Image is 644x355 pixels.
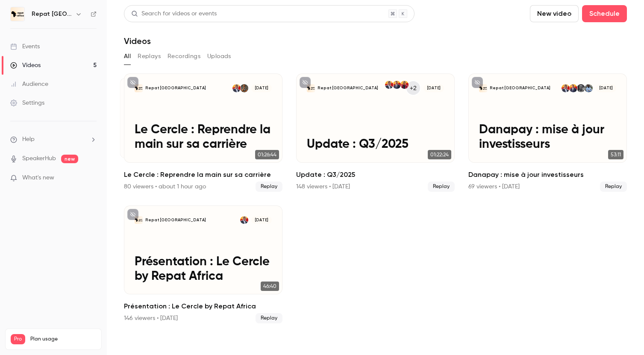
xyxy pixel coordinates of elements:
p: Le Cercle : Reprendre la main sur sa carrière [135,123,272,152]
img: Présentation : Le Cercle by Repat Africa [135,216,143,224]
div: Videos [10,61,41,70]
span: Plan usage [30,336,96,343]
span: [DATE] [251,216,272,224]
span: Replay [600,182,627,192]
button: Recordings [168,50,200,63]
div: Audience [10,80,48,88]
h1: Videos [124,36,151,46]
p: Repat [GEOGRAPHIC_DATA] [145,217,206,223]
li: help-dropdown-opener [10,135,97,144]
div: 69 viewers • [DATE] [468,182,520,191]
img: Kara Diaby [232,84,241,92]
img: Kara Diaby [385,81,393,89]
iframe: Noticeable Trigger [86,174,97,182]
img: Moussa Dembele [577,84,585,92]
span: Help [22,135,35,144]
div: Settings [10,99,44,107]
p: Repat [GEOGRAPHIC_DATA] [490,85,550,91]
div: 146 viewers • [DATE] [124,314,178,323]
span: Replay [428,182,455,192]
a: Danapay : mise à jour investisseursRepat [GEOGRAPHIC_DATA]Demba DembeleMoussa DembeleMounir Telka... [468,73,627,192]
p: Présentation : Le Cercle by Repat Africa [135,255,272,284]
button: Schedule [582,5,627,22]
img: Kara Diaby [562,84,570,92]
span: new [61,155,78,163]
ul: Videos [124,73,627,323]
span: Replay [256,313,282,323]
span: [DATE] [251,84,272,92]
button: unpublished [300,77,311,88]
a: SpeakerHub [22,154,56,163]
section: Videos [124,5,627,350]
img: Hannah Dehauteur [240,84,248,92]
li: Le Cercle : Reprendre la main sur sa carrière [124,73,282,192]
span: [DATE] [596,84,616,92]
div: 80 viewers • about 1 hour ago [124,182,206,191]
p: Repat [GEOGRAPHIC_DATA] [318,85,378,91]
img: Update : Q3/2025 [307,84,315,92]
span: What's new [22,173,54,182]
div: Search for videos or events [131,9,217,18]
img: Fatoumata Dia [400,81,409,89]
a: Le Cercle : Reprendre la main sur sa carrièreRepat [GEOGRAPHIC_DATA]Hannah DehauteurKara Diaby[DA... [124,73,282,192]
button: Uploads [207,50,231,63]
span: Replay [256,182,282,192]
a: Update : Q3/2025Repat [GEOGRAPHIC_DATA]+2Fatoumata DiaMounir TelkassKara Diaby[DATE]Update : Q3/2... [296,73,455,192]
div: Events [10,42,40,51]
img: Mounir Telkass [569,84,577,92]
a: Présentation : Le Cercle by Repat AfricaRepat [GEOGRAPHIC_DATA]Kara Diaby[DATE]Présentation : Le ... [124,205,282,324]
img: Repat Africa [11,7,24,21]
img: Demba Dembele [585,84,593,92]
button: All [124,50,131,63]
span: 01:26:44 [255,150,279,159]
img: Le Cercle : Reprendre la main sur sa carrière [135,84,143,92]
button: unpublished [472,77,483,88]
button: unpublished [127,209,138,220]
li: Update : Q3/2025 [296,73,455,192]
img: Mounir Telkass [393,81,401,89]
button: Replays [138,50,161,63]
span: 46:40 [261,282,279,291]
h2: Le Cercle : Reprendre la main sur sa carrière [124,170,282,180]
span: [DATE] [423,84,444,92]
li: Danapay : mise à jour investisseurs [468,73,627,192]
h2: Danapay : mise à jour investisseurs [468,170,627,180]
span: 53:11 [608,150,623,159]
h2: Update : Q3/2025 [296,170,455,180]
li: Présentation : Le Cercle by Repat Africa [124,205,282,324]
button: New video [530,5,579,22]
p: Update : Q3/2025 [307,138,444,152]
span: 01:22:24 [428,150,451,159]
span: Pro [11,334,25,344]
img: Danapay : mise à jour investisseurs [479,84,487,92]
p: Repat [GEOGRAPHIC_DATA] [145,85,206,91]
img: Kara Diaby [240,216,248,224]
p: Danapay : mise à jour investisseurs [479,123,616,152]
h6: Repat [GEOGRAPHIC_DATA] [32,10,72,18]
div: +2 [406,80,421,96]
button: unpublished [127,77,138,88]
h2: Présentation : Le Cercle by Repat Africa [124,301,282,311]
div: 148 viewers • [DATE] [296,182,350,191]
